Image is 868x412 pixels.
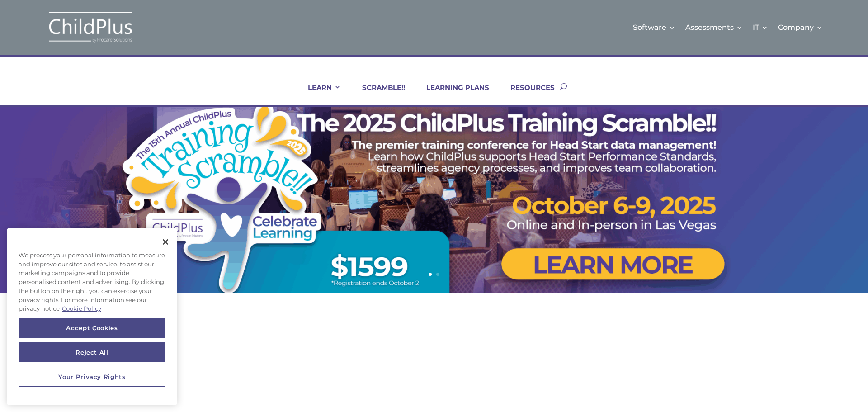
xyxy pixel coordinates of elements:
[19,342,165,362] button: Reject All
[351,83,405,105] a: SCRAMBLE!!
[62,305,101,312] a: More information about your privacy, opens in a new tab
[429,273,432,276] a: 1
[685,9,743,46] a: Assessments
[156,232,175,252] button: Close
[297,83,341,105] a: LEARN
[415,83,489,105] a: LEARNING PLANS
[7,246,177,318] div: We process your personal information to measure and improve our sites and service, to assist our ...
[633,9,675,46] a: Software
[7,228,177,405] div: Cookie banner
[19,367,165,387] button: Your Privacy Rights
[499,83,555,105] a: RESOURCES
[778,9,823,46] a: Company
[436,273,439,276] a: 2
[753,9,768,46] a: IT
[7,228,177,405] div: Privacy
[19,318,165,338] button: Accept Cookies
